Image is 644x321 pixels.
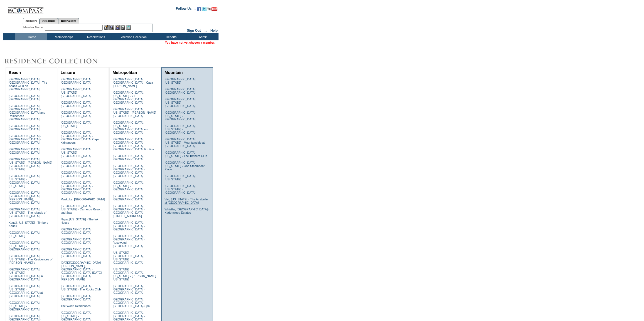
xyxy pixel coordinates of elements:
[164,98,196,108] a: [GEOGRAPHIC_DATA], [US_STATE] - [GEOGRAPHIC_DATA]
[164,78,196,84] a: [GEOGRAPHIC_DATA], [US_STATE]
[9,78,47,91] a: [GEOGRAPHIC_DATA], [GEOGRAPHIC_DATA] - The Abaco Club on [GEOGRAPHIC_DATA]
[164,174,196,181] a: [GEOGRAPHIC_DATA], [US_STATE]
[3,56,111,67] img: Destinations by Exclusive Resorts
[207,8,217,12] a: Subscribe to our YouTube Channel
[61,88,92,98] a: [GEOGRAPHIC_DATA], [US_STATE] - [GEOGRAPHIC_DATA]
[126,25,131,30] img: b_calculator.gif
[112,194,144,201] a: [GEOGRAPHIC_DATA], [GEOGRAPHIC_DATA]
[8,3,44,14] img: Compass Home
[112,121,148,134] a: [GEOGRAPHIC_DATA], [US_STATE] - [GEOGRAPHIC_DATA] on [GEOGRAPHIC_DATA]
[9,231,40,238] a: [GEOGRAPHIC_DATA], [US_STATE]
[9,94,40,101] a: [GEOGRAPHIC_DATA], [GEOGRAPHIC_DATA]
[61,70,75,75] a: Leisure
[164,70,183,75] a: Mountain
[61,218,99,224] a: Napa, [US_STATE] - The Ink House
[40,18,58,24] a: Residences
[164,88,196,94] a: [GEOGRAPHIC_DATA], [GEOGRAPHIC_DATA]
[112,311,145,321] a: [GEOGRAPHIC_DATA], [GEOGRAPHIC_DATA] - [GEOGRAPHIC_DATA]
[112,91,144,104] a: [GEOGRAPHIC_DATA], [US_STATE] - 71 [GEOGRAPHIC_DATA], [GEOGRAPHIC_DATA]
[61,78,92,84] a: [GEOGRAPHIC_DATA], [GEOGRAPHIC_DATA]
[202,7,207,11] img: Follow us on Twitter
[112,70,137,75] a: Metropolitan
[3,8,7,9] img: i.gif
[23,25,45,30] div: Member Name:
[61,111,92,118] a: [GEOGRAPHIC_DATA], [GEOGRAPHIC_DATA]
[112,298,149,308] a: [GEOGRAPHIC_DATA], [GEOGRAPHIC_DATA] - [GEOGRAPHIC_DATA]-Spa
[9,174,40,188] a: [GEOGRAPHIC_DATA], [US_STATE] - [GEOGRAPHIC_DATA], [US_STATE]
[202,8,207,12] a: Follow us on Twitter
[61,121,92,128] a: [GEOGRAPHIC_DATA], [US_STATE]
[61,181,93,194] a: [GEOGRAPHIC_DATA], [GEOGRAPHIC_DATA] - [GEOGRAPHIC_DATA] [GEOGRAPHIC_DATA]
[112,78,153,88] a: [GEOGRAPHIC_DATA], [GEOGRAPHIC_DATA] - Casa [PERSON_NAME]
[9,191,41,204] a: [GEOGRAPHIC_DATA] - [GEOGRAPHIC_DATA][PERSON_NAME], [GEOGRAPHIC_DATA]
[9,158,52,171] a: [GEOGRAPHIC_DATA], [US_STATE] - [PERSON_NAME][GEOGRAPHIC_DATA], [US_STATE]
[61,198,105,201] a: Muskoka, [GEOGRAPHIC_DATA]
[164,138,205,148] a: [GEOGRAPHIC_DATA], [US_STATE] - Mountainside at [GEOGRAPHIC_DATA]
[210,29,218,33] a: Help
[176,6,196,13] td: Follow Us ::
[61,101,92,108] a: [GEOGRAPHIC_DATA], [GEOGRAPHIC_DATA]
[61,304,91,308] a: The World Residences
[164,198,208,204] a: Vail, [US_STATE] - The Arrabelle at [GEOGRAPHIC_DATA]
[164,151,207,158] a: [GEOGRAPHIC_DATA], [US_STATE] - The Timbers Club
[9,208,46,218] a: [GEOGRAPHIC_DATA], [US_STATE] - The Islands of [GEOGRAPHIC_DATA]
[186,33,218,40] td: Admin
[112,221,145,231] a: [GEOGRAPHIC_DATA], [GEOGRAPHIC_DATA] - [GEOGRAPHIC_DATA]
[9,241,40,251] a: [GEOGRAPHIC_DATA], [US_STATE] - [GEOGRAPHIC_DATA]
[61,238,92,244] a: [GEOGRAPHIC_DATA], [GEOGRAPHIC_DATA]
[112,164,145,178] a: [GEOGRAPHIC_DATA], [GEOGRAPHIC_DATA] - [GEOGRAPHIC_DATA] [GEOGRAPHIC_DATA]
[9,301,40,311] a: [GEOGRAPHIC_DATA], [US_STATE] - [GEOGRAPHIC_DATA]
[15,33,47,40] td: Home
[115,25,120,30] img: Impersonate
[154,33,186,40] td: Reports
[112,234,145,248] a: [GEOGRAPHIC_DATA], [GEOGRAPHIC_DATA] - Rosewood [GEOGRAPHIC_DATA]
[9,104,45,121] a: [GEOGRAPHIC_DATA], [GEOGRAPHIC_DATA] - [GEOGRAPHIC_DATA] and Residences [GEOGRAPHIC_DATA]
[109,25,114,30] img: View
[9,254,53,264] a: [GEOGRAPHIC_DATA], [US_STATE] - The Residences of [PERSON_NAME]'a
[121,25,125,30] img: Reservations
[61,148,92,158] a: [GEOGRAPHIC_DATA], [US_STATE] - [GEOGRAPHIC_DATA]
[9,148,40,154] a: [GEOGRAPHIC_DATA], [GEOGRAPHIC_DATA]
[112,204,145,218] a: [GEOGRAPHIC_DATA], [GEOGRAPHIC_DATA] - [GEOGRAPHIC_DATA][STREET_ADDRESS]
[187,29,201,33] a: Sign Out
[61,204,102,214] a: [GEOGRAPHIC_DATA], [US_STATE] - Carneros Resort and Spa
[9,268,43,281] a: [GEOGRAPHIC_DATA], [US_STATE] - [GEOGRAPHIC_DATA], A [GEOGRAPHIC_DATA]
[9,70,21,75] a: Beach
[61,161,92,168] a: [GEOGRAPHIC_DATA], [GEOGRAPHIC_DATA]
[61,228,92,234] a: [GEOGRAPHIC_DATA], [GEOGRAPHIC_DATA]
[9,284,43,298] a: [GEOGRAPHIC_DATA], [US_STATE] - [GEOGRAPHIC_DATA] at [GEOGRAPHIC_DATA]
[112,181,144,191] a: [GEOGRAPHIC_DATA], [US_STATE] - [GEOGRAPHIC_DATA]
[23,18,40,24] a: Members
[61,131,99,144] a: [GEOGRAPHIC_DATA], [GEOGRAPHIC_DATA] - [GEOGRAPHIC_DATA] Cape Kidnappers
[197,7,201,11] img: Become our fan on Facebook
[9,124,40,131] a: [GEOGRAPHIC_DATA], [GEOGRAPHIC_DATA]
[165,41,215,44] span: You have not yet chosen a member.
[112,108,156,118] a: [GEOGRAPHIC_DATA], [US_STATE] - [PERSON_NAME][GEOGRAPHIC_DATA]
[61,248,93,258] a: [GEOGRAPHIC_DATA], [GEOGRAPHIC_DATA] - [GEOGRAPHIC_DATA]
[112,138,154,151] a: [GEOGRAPHIC_DATA], [GEOGRAPHIC_DATA] - [GEOGRAPHIC_DATA], [GEOGRAPHIC_DATA] Exotica
[164,124,196,134] a: [GEOGRAPHIC_DATA], [US_STATE] - [GEOGRAPHIC_DATA]
[164,208,209,214] a: Whistler, [GEOGRAPHIC_DATA] - Kadenwood Estates
[112,154,144,161] a: [GEOGRAPHIC_DATA], [GEOGRAPHIC_DATA]
[104,25,109,30] img: b_edit.gif
[9,221,48,228] a: Kaua'i, [US_STATE] - Timbers Kaua'i
[112,251,144,264] a: [US_STATE][GEOGRAPHIC_DATA], [US_STATE][GEOGRAPHIC_DATA]
[61,171,92,178] a: [GEOGRAPHIC_DATA], [GEOGRAPHIC_DATA]
[164,111,196,121] a: [GEOGRAPHIC_DATA], [US_STATE] - [GEOGRAPHIC_DATA]
[112,268,156,281] a: [US_STATE][GEOGRAPHIC_DATA], [US_STATE] - [PERSON_NAME] [US_STATE]
[207,7,217,11] img: Subscribe to our YouTube Channel
[61,284,101,291] a: [GEOGRAPHIC_DATA], [US_STATE] - The Rocks Club
[61,261,102,281] a: [DATE][GEOGRAPHIC_DATA][PERSON_NAME], [GEOGRAPHIC_DATA] - [GEOGRAPHIC_DATA] [DATE][GEOGRAPHIC_DAT...
[79,33,111,40] td: Reservations
[112,284,145,294] a: [GEOGRAPHIC_DATA], [GEOGRAPHIC_DATA] - [GEOGRAPHIC_DATA]
[47,33,79,40] td: Memberships
[164,161,205,171] a: [GEOGRAPHIC_DATA], [US_STATE] - One Steamboat Place
[164,184,196,194] a: [GEOGRAPHIC_DATA], [US_STATE] - [GEOGRAPHIC_DATA]
[205,29,207,33] span: ::
[9,134,41,144] a: [GEOGRAPHIC_DATA] - [GEOGRAPHIC_DATA] - [GEOGRAPHIC_DATA]
[197,8,201,12] a: Become our fan on Facebook
[61,294,92,301] a: [GEOGRAPHIC_DATA], [GEOGRAPHIC_DATA]
[111,33,154,40] td: Vacation Collection
[58,18,79,24] a: Reservations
